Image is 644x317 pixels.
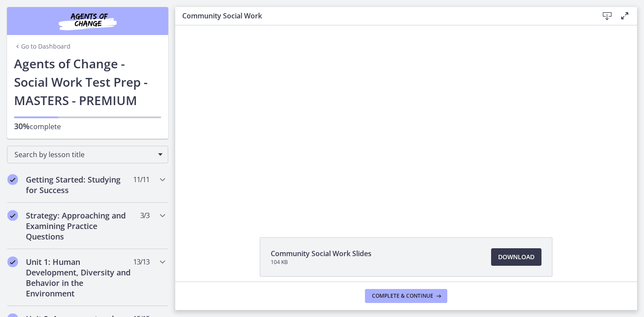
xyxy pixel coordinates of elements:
h3: Community Social Work [182,11,584,21]
span: Download [498,252,534,262]
span: Search by lesson title [14,150,154,159]
p: complete [14,121,161,132]
div: Search by lesson title [7,146,168,163]
span: 104 KB [271,259,372,266]
iframe: Video Lesson [175,25,637,217]
a: Go to Dashboard [14,42,71,51]
i: Completed [7,174,18,185]
h2: Strategy: Approaching and Examining Practice Questions [26,210,133,242]
span: 30% [14,121,30,131]
span: 3 / 3 [140,210,149,221]
button: Complete & continue [365,289,447,303]
span: Community Social Work Slides [271,248,372,259]
h1: Agents of Change - Social Work Test Prep - MASTERS - PREMIUM [14,54,161,109]
span: Complete & continue [372,292,433,299]
img: Agents of Change [35,11,140,32]
span: 11 / 11 [133,174,149,185]
h2: Getting Started: Studying for Success [26,174,133,195]
a: Download [491,248,541,266]
span: 13 / 13 [133,257,149,267]
h2: Unit 1: Human Development, Diversity and Behavior in the Environment [26,257,133,299]
i: Completed [7,210,18,221]
i: Completed [7,257,18,267]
